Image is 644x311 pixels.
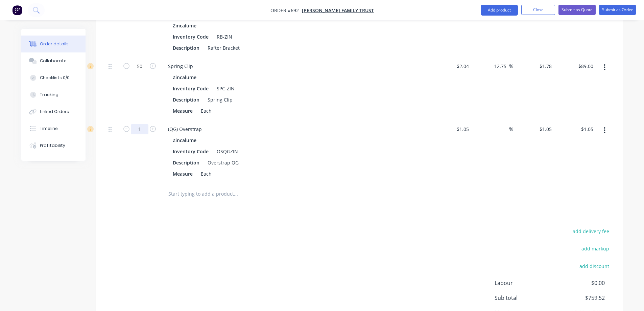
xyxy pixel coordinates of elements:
[198,169,214,179] div: Each
[214,147,241,156] div: OSQGZIN
[569,227,613,236] button: add delivery fee
[214,84,237,93] div: SPC-ZIN
[576,261,613,270] button: add discount
[205,95,235,105] div: Spring Clip
[173,135,199,145] div: Zincalume
[205,43,242,53] div: Rafter Bracket
[21,52,86,69] button: Collaborate
[170,147,211,156] div: Inventory Code
[173,72,199,82] div: Zincalume
[599,5,636,15] button: Submit as Order
[21,36,86,52] button: Order details
[21,120,86,137] button: Timeline
[163,124,207,134] div: (QG) Overstrap
[170,32,211,42] div: Inventory Code
[40,126,58,132] div: Timeline
[578,244,613,253] button: add markup
[173,21,199,30] div: Zincalume
[40,75,70,81] div: Checklists 0/0
[170,169,195,179] div: Measure
[481,5,518,16] button: Add product
[509,125,513,133] span: %
[170,43,202,53] div: Description
[170,84,211,93] div: Inventory Code
[40,41,69,47] div: Order details
[214,32,235,42] div: RB-ZIN
[554,294,604,302] span: $759.52
[21,137,86,154] button: Profitability
[21,86,86,103] button: Tracking
[521,5,555,15] button: Close
[170,106,195,116] div: Measure
[205,158,241,168] div: Overstrap QG
[163,61,198,71] div: Spring Clip
[12,5,22,15] img: Factory
[558,5,596,15] button: Submit as Quote
[21,103,86,120] button: Linked Orders
[168,187,303,201] input: Start typing to add a product...
[302,7,374,14] a: [PERSON_NAME] FAMILY TRUST
[170,95,202,105] div: Description
[270,7,302,14] span: Order #692 -
[40,58,67,64] div: Collaborate
[495,279,555,287] span: Labour
[40,109,69,115] div: Linked Orders
[170,158,202,168] div: Description
[198,106,214,116] div: Each
[40,142,65,149] div: Profitability
[21,69,86,86] button: Checklists 0/0
[495,294,555,302] span: Sub total
[509,62,513,70] span: %
[40,92,58,98] div: Tracking
[554,279,604,287] span: $0.00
